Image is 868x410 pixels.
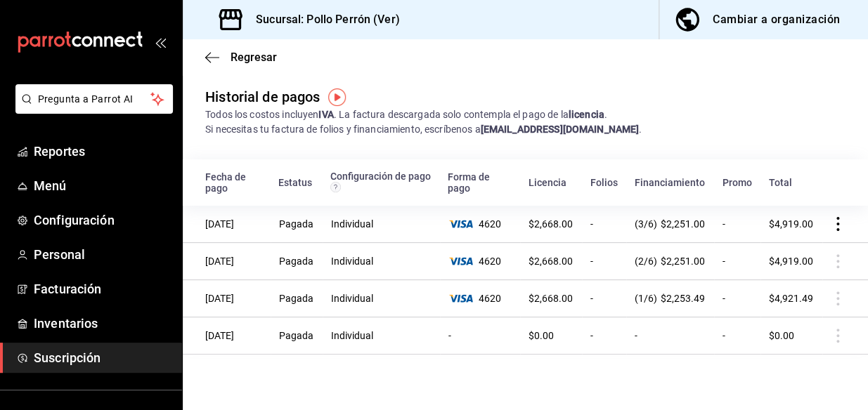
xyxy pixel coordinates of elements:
span: $4,919.00 [769,256,813,267]
td: Individual [322,280,439,317]
span: $0.00 [769,330,794,341]
div: 4620 [448,218,511,230]
td: [DATE] [183,243,270,280]
th: Total [760,159,822,206]
td: Individual [322,317,439,355]
strong: [EMAIL_ADDRESS][DOMAIN_NAME] [480,124,639,135]
span: Suscripción [34,348,171,367]
span: $2,668.00 [529,293,573,304]
div: 4620 [448,293,511,304]
span: $0.00 [529,330,554,341]
button: Regresar [205,51,277,64]
span: Si el pago de la suscripción es agrupado con todas las sucursales, será denominado como Multisucu... [330,183,341,194]
td: Individual [322,243,439,280]
span: $2,251.00 [661,218,705,230]
th: Fecha de pago [183,159,270,206]
div: Todos los costos incluyen . La factura descargada solo contempla el pago de la . Si necesitas tu ... [205,107,846,137]
div: (3/6) [635,218,705,230]
th: Promo [713,159,760,206]
td: - [626,317,713,355]
span: $2,668.00 [529,256,573,267]
td: Pagada [270,243,322,280]
span: Regresar [231,51,277,64]
td: - [581,206,626,243]
th: Licencia [519,159,581,206]
span: $2,251.00 [661,256,705,267]
span: $2,668.00 [529,218,573,230]
td: Pagada [270,317,322,355]
td: [DATE] [183,280,270,317]
div: Historial de pagos [205,86,320,107]
div: (2/6) [635,256,705,267]
button: actions [831,217,845,231]
button: Pregunta a Parrot AI [15,84,173,114]
th: Forma de pago [439,159,519,206]
th: Financiamiento [626,159,713,206]
th: Estatus [270,159,322,206]
span: Personal [34,245,171,264]
span: Facturación [34,279,171,298]
span: Configuración [34,211,171,230]
td: Pagada [270,206,322,243]
img: Tooltip marker [328,88,346,106]
td: Pagada [270,280,322,317]
td: - [713,206,760,243]
td: - [581,280,626,317]
td: - [713,243,760,280]
strong: licencia [569,109,604,120]
span: Menú [34,176,171,195]
th: Folios [581,159,626,206]
td: - [581,243,626,280]
h3: Sucursal: Pollo Perrón (Ver) [245,11,400,28]
a: Pregunta a Parrot AI [10,102,173,117]
span: Reportes [34,142,171,161]
button: open_drawer_menu [155,37,166,48]
th: Configuración de pago [322,159,439,206]
div: 4620 [448,256,511,267]
span: $4,919.00 [769,218,813,230]
span: Pregunta a Parrot AI [38,92,151,107]
td: - [581,317,626,355]
div: (1/6) [635,293,705,304]
span: Inventarios [34,314,171,333]
td: - [713,317,760,355]
td: Individual [322,206,439,243]
td: - [713,280,760,317]
td: [DATE] [183,206,270,243]
span: $4,921.49 [769,293,813,304]
span: $2,253.49 [661,293,705,304]
strong: IVA [318,109,333,120]
div: Cambiar a organización [713,10,840,29]
td: [DATE] [183,317,270,355]
td: - [439,317,519,355]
